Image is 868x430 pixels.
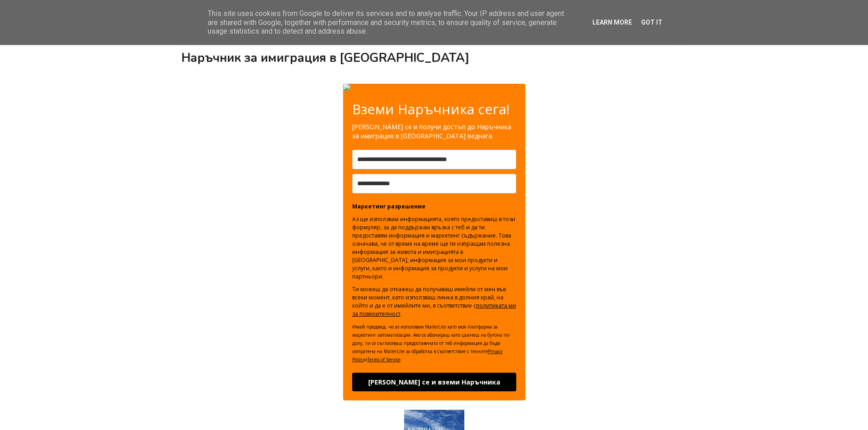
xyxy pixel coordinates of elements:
h4: Маркетинг разрешение [352,202,516,211]
a: Terms of Service [367,356,401,363]
input: email [352,150,516,169]
p: Аз ще използвам информацията, която предоставиш в този формуляр, за да поддържам връзка с теб и д... [352,215,516,281]
img: 6d7734ca93d8bbe5719a8cb17d16ed15f2dcd001.jpeg [343,84,525,91]
p: [PERSON_NAME] се и получи достъп до Наръчника за имиграция в [GEOGRAPHIC_DATA] веднага. [352,122,516,141]
p: Ти можеш да откажеш да получаваш имейли от мен във всеки момент, като използваш линка в долния кр... [352,285,516,318]
h4: Вземи Наръчника сега! [352,100,516,118]
span: This site uses cookies from Google to deliver its services and to analyse traffic. Your IP addres... [208,9,572,36]
input: name [352,174,516,193]
a: Got it [638,19,665,26]
h1: Наръчник за имиграция в [GEOGRAPHIC_DATA] [181,49,687,68]
span: Имай предвид, че аз използвам MailerLite като моя платформа за маркетинг автоматизация. Ако се аб... [352,324,510,363]
a: Learn more [590,19,635,26]
a: политиката ми за поверителност [352,302,516,318]
a: Privacy Policy [352,348,503,363]
button: [PERSON_NAME] се и вземи Наръчника [352,373,516,391]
